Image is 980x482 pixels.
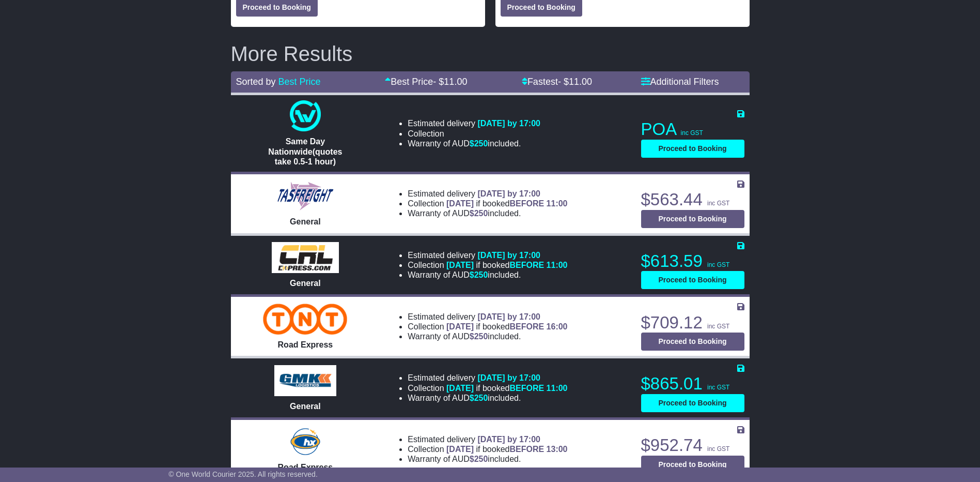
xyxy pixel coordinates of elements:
span: [DATE] by 17:00 [477,373,540,382]
span: BEFORE [509,322,544,331]
span: [DATE] by 17:00 [477,189,540,198]
li: Warranty of AUD included. [408,332,567,341]
span: 250 [474,455,488,463]
span: if booked [446,322,567,331]
li: Warranty of AUD included. [408,454,567,464]
span: $ [470,394,488,402]
li: Estimated delivery [408,250,567,260]
span: © One World Courier 2025. All rights reserved. [168,470,318,478]
span: BEFORE [509,261,544,269]
button: Proceed to Booking [641,210,744,228]
span: inc GST [707,323,729,330]
span: 250 [474,270,488,279]
span: [DATE] by 17:00 [477,312,540,321]
span: 11.00 [444,77,467,87]
p: $563.44 [641,189,744,210]
span: Road Express [278,463,333,472]
li: Estimated delivery [408,118,540,128]
span: [DATE] by 17:00 [477,435,540,444]
span: if booked [446,445,567,454]
span: $ [470,139,488,148]
li: Estimated delivery [408,312,567,322]
span: inc GST [707,384,729,391]
h2: More Results [231,42,750,65]
img: One World Courier: Same Day Nationwide(quotes take 0.5-1 hour) [290,100,321,131]
li: Collection [408,260,567,270]
span: [DATE] [446,445,474,454]
button: Proceed to Booking [641,333,744,351]
span: $ [470,270,488,279]
a: Best Price [278,77,321,87]
li: Warranty of AUD included. [408,139,540,148]
span: [DATE] [446,199,474,208]
span: 16:00 [547,322,568,331]
span: $ [470,209,488,218]
li: Warranty of AUD included. [408,208,567,218]
span: - $ [558,77,592,87]
span: [DATE] [446,384,474,393]
span: Sorted by [236,77,276,87]
span: 11.00 [569,77,592,87]
a: Best Price- $11.00 [385,77,467,87]
img: GMK Logistics: General [274,365,336,396]
span: BEFORE [509,445,544,454]
button: Proceed to Booking [641,394,744,412]
span: General [290,279,321,288]
img: Hunter Express: Road Express [288,426,322,457]
span: [DATE] by 17:00 [477,251,540,260]
li: Collection [408,444,567,454]
p: $613.59 [641,251,744,272]
span: if booked [446,261,567,269]
span: if booked [446,199,567,208]
span: inc GST [681,129,703,137]
span: $ [470,455,488,463]
span: 13:00 [547,445,568,454]
img: TNT Domestic: Road Express [263,304,347,335]
p: $709.12 [641,312,744,333]
img: CRL: General [272,242,339,273]
img: Tasfreight: General [276,180,335,212]
span: [DATE] [446,322,474,331]
li: Collection [408,199,567,208]
button: Proceed to Booking [641,140,744,158]
span: 11:00 [547,199,568,208]
span: inc GST [707,261,729,268]
span: BEFORE [509,384,544,393]
span: 250 [474,209,488,218]
span: [DATE] by 17:00 [477,119,540,128]
span: General [290,217,321,226]
span: BEFORE [509,199,544,208]
span: 11:00 [547,261,568,269]
span: $ [470,332,488,341]
a: Additional Filters [641,77,719,87]
span: Road Express [278,340,333,349]
span: inc GST [707,200,729,207]
p: $952.74 [641,435,744,456]
span: 250 [474,139,488,148]
p: POA [641,119,744,140]
span: Same Day Nationwide(quotes take 0.5-1 hour) [268,137,342,165]
li: Warranty of AUD included. [408,393,567,403]
li: Estimated delivery [408,373,567,383]
li: Collection [408,383,567,393]
span: 250 [474,394,488,402]
span: if booked [446,384,567,393]
li: Collection [408,129,540,139]
li: Warranty of AUD included. [408,270,567,280]
span: General [290,402,321,411]
button: Proceed to Booking [641,271,744,289]
button: Proceed to Booking [641,456,744,474]
li: Estimated delivery [408,189,567,199]
span: inc GST [707,445,729,453]
span: 250 [474,332,488,341]
p: $865.01 [641,373,744,394]
a: Fastest- $11.00 [522,77,592,87]
li: Collection [408,322,567,332]
span: [DATE] [446,261,474,269]
span: 11:00 [547,384,568,393]
li: Estimated delivery [408,434,567,444]
span: - $ [433,77,467,87]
